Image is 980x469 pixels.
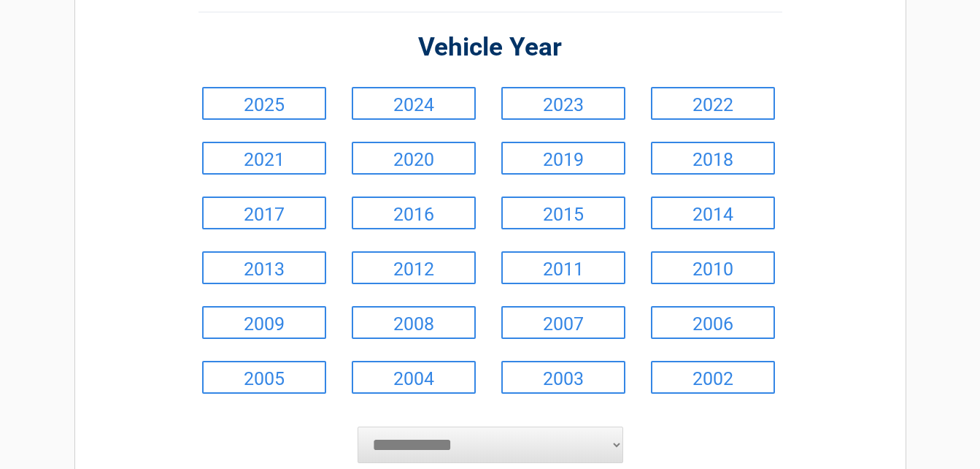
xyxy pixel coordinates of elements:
[501,306,625,339] a: 2007
[501,87,625,120] a: 2023
[651,251,775,284] a: 2010
[651,197,775,229] a: 2014
[198,31,782,65] h2: Vehicle Year
[651,306,775,339] a: 2006
[501,197,625,229] a: 2015
[202,197,326,229] a: 2017
[352,197,476,229] a: 2016
[651,361,775,394] a: 2002
[352,251,476,284] a: 2012
[352,87,476,120] a: 2024
[651,87,775,120] a: 2022
[202,142,326,175] a: 2021
[202,306,326,339] a: 2009
[202,87,326,120] a: 2025
[352,142,476,175] a: 2020
[501,142,625,175] a: 2019
[202,361,326,394] a: 2005
[651,142,775,175] a: 2018
[352,361,476,394] a: 2004
[352,306,476,339] a: 2008
[202,251,326,284] a: 2013
[501,361,625,394] a: 2003
[501,251,625,284] a: 2011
